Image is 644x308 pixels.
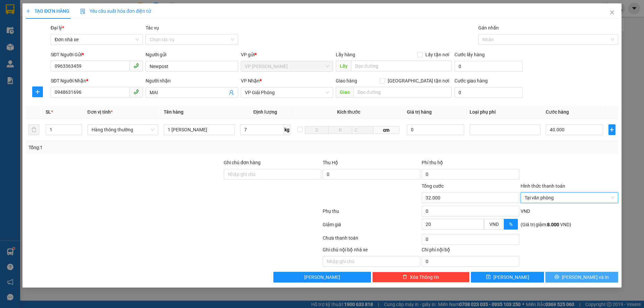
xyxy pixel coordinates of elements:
[164,124,235,135] input: VD: Bàn, Ghế
[224,160,261,165] label: Ghi chú đơn hàng
[373,126,399,134] span: cm
[467,106,543,119] th: Loại phụ phí
[525,193,614,203] span: Tại văn phòng
[410,273,439,281] span: Xóa Thông tin
[229,90,234,95] span: user-add
[51,77,143,84] div: SĐT Người Nhận
[493,273,529,281] span: [PERSON_NAME]
[322,221,421,233] div: Giảm giá
[486,274,491,280] span: save
[603,3,622,22] button: Close
[609,127,615,132] span: plus
[323,246,420,256] div: Ghi chú nội bộ nhà xe
[521,208,530,214] span: VND
[273,272,371,283] button: [PERSON_NAME]
[336,52,355,57] span: Lấy hàng
[336,78,357,83] span: Giao hàng
[454,78,488,83] label: Cước giao hàng
[29,144,249,151] div: Tổng: 1
[245,87,329,98] span: VP Giải Phóng
[51,25,64,30] span: Đại lý
[546,109,569,115] span: Cước hàng
[336,61,351,71] span: Lấy
[51,51,143,58] div: SĐT Người Gửi
[146,51,238,58] div: Người gửi
[46,109,51,115] span: SL
[224,169,321,180] input: Ghi chú đơn hàng
[547,222,559,227] span: 8.000
[88,109,113,115] span: Đơn vị tính
[164,109,183,115] span: Tên hàng
[422,183,444,189] span: Tổng cước
[423,51,452,58] span: Lấy tận nơi
[562,273,609,281] span: [PERSON_NAME] và In
[478,25,499,30] label: Gán nhãn
[454,87,523,98] input: Cước giao hàng
[336,87,354,98] span: Giao
[521,183,565,189] label: Hình thức thanh toán
[26,8,69,14] span: TẠO ĐƠN HÀNG
[351,61,452,71] input: Dọc đường
[608,124,615,135] button: plus
[284,124,290,135] span: kg
[26,9,31,13] span: plus
[146,77,238,84] div: Người nhận
[521,222,571,227] span: (Giá trị giảm: VND )
[241,51,333,58] div: VP gửi
[337,109,360,115] span: Kích thước
[454,61,523,72] input: Cước lấy hàng
[322,207,421,219] div: Phụ thu
[471,272,544,283] button: save[PERSON_NAME]
[133,63,139,68] span: phone
[304,273,340,281] span: [PERSON_NAME]
[407,124,464,135] input: 0
[509,222,513,227] span: %
[454,52,485,57] label: Cước lấy hàng
[545,272,618,283] button: printer[PERSON_NAME] và In
[609,10,615,15] span: close
[422,159,519,169] div: Phí thu hộ
[328,126,352,134] input: R
[253,109,277,115] span: Định lượng
[32,86,43,97] button: plus
[489,222,499,227] span: VND
[323,160,338,165] span: Thu Hộ
[80,8,151,14] span: Yêu cầu xuất hóa đơn điện tử
[385,77,452,84] span: [GEOGRAPHIC_DATA] tận nơi
[92,125,155,135] span: Hàng thông thường
[323,256,420,267] input: Nhập ghi chú
[322,234,421,246] div: Chưa thanh toán
[241,78,260,83] span: VP Nhận
[305,126,329,134] input: D
[372,272,470,283] button: deleteXóa Thông tin
[554,274,559,280] span: printer
[354,87,452,98] input: Dọc đường
[29,124,39,135] button: delete
[352,126,373,134] input: C
[55,35,139,45] span: Đơn nhà xe
[80,9,86,14] img: icon
[402,274,407,280] span: delete
[146,25,159,30] label: Tác vụ
[33,89,43,95] span: plus
[245,61,329,71] span: VP DƯƠNG ĐÌNH NGHỆ
[422,246,519,256] div: Chi phí nội bộ
[133,89,139,95] span: phone
[407,109,432,115] span: Giá trị hàng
